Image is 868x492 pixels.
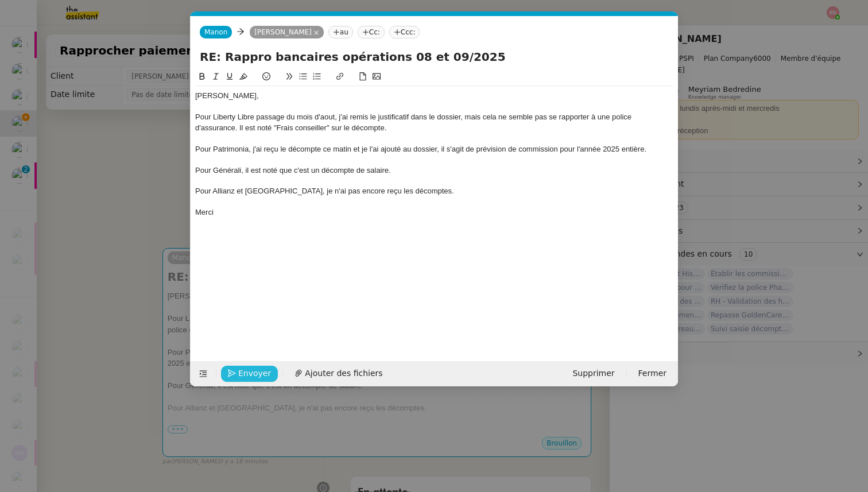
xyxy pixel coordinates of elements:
div: Pour Liberty Libre passage du mois d'aout, j'ai remis le justificatif dans le dossier, mais cela ... [195,112,673,133]
nz-tag: Cc: [358,26,385,38]
div: Pour Patrimonia, j'ai reçu le décompte ce matin et je l'ai ajouté au dossier, il s'agit de prévis... [195,144,673,154]
nz-tag: au [328,26,353,38]
button: Fermer [631,366,673,382]
span: Envoyer [238,367,271,380]
div: [PERSON_NAME], [195,91,673,101]
nz-tag: Ccc: [389,26,420,38]
div: Pour Allianz et [GEOGRAPHIC_DATA], je n'ai pas encore reçu les décomptes. [195,186,673,196]
button: Supprimer [565,366,621,382]
span: Supprimer [572,367,614,380]
button: Ajouter des fichiers [288,366,389,382]
nz-tag: [PERSON_NAME] [250,26,324,38]
div: Merci [195,207,673,218]
button: Envoyer [221,366,278,382]
span: Ajouter des fichiers [305,367,382,380]
span: Manon [204,28,227,36]
input: Subject [200,48,669,65]
span: Fermer [638,367,666,380]
div: Pour Générali, il est noté que c'est un décompte de salaire. [195,165,673,176]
